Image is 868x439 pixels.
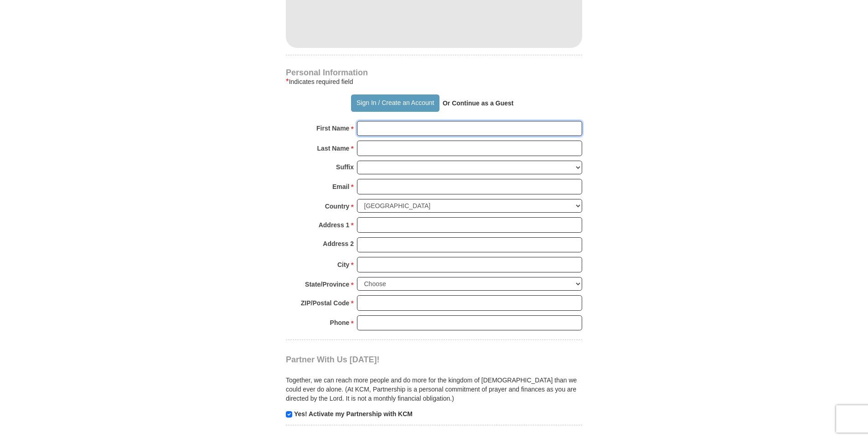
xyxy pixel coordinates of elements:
[286,69,582,76] h4: Personal Information
[330,316,350,329] strong: Phone
[305,278,349,291] strong: State/Province
[301,297,350,309] strong: ZIP/Postal Code
[351,94,439,112] button: Sign In / Create an Account
[316,122,349,135] strong: First Name
[323,237,354,250] strong: Address 2
[443,99,514,107] strong: Or Continue as a Guest
[336,161,354,173] strong: Suffix
[286,76,582,87] div: Indicates required field
[317,142,350,155] strong: Last Name
[325,200,350,213] strong: Country
[337,258,349,271] strong: City
[294,410,413,418] strong: Yes! Activate my Partnership with KCM
[286,376,582,403] p: Together, we can reach more people and do more for the kingdom of [DEMOGRAPHIC_DATA] than we coul...
[286,355,380,364] span: Partner With Us [DATE]!
[319,219,350,231] strong: Address 1
[332,180,349,193] strong: Email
